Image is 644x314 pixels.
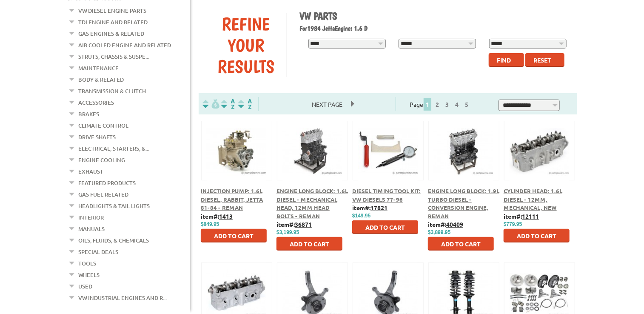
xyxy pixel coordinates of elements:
a: Used [78,281,92,292]
a: Interior [78,212,104,223]
a: Drive Shafts [78,131,116,143]
button: Find [489,53,524,67]
a: Air Cooled Engine and Related [78,40,171,51]
b: item#: [201,212,233,220]
a: Exhaust [78,166,103,177]
span: $149.95 [352,213,370,219]
u: 12111 [522,212,539,220]
button: Add to Cart [504,229,570,243]
a: Transmission & Clutch [78,86,146,97]
b: item#: [504,212,539,220]
a: Diesel Timing Tool Kit: VW Diesels 77-96 [352,187,421,203]
a: Gas Engines & Related [78,28,144,39]
a: Brakes [78,108,99,120]
a: Climate Control [78,120,128,131]
a: Injection Pump: 1.6L Diesel, Rabbit, Jetta 81-84 - Reman [201,187,263,211]
a: 2 [433,100,441,108]
a: Wheels [78,269,100,280]
u: 1413 [219,212,233,220]
span: Add to Cart [441,240,481,248]
a: Featured Products [78,177,136,188]
a: Tools [78,258,96,269]
span: Find [497,56,511,64]
a: Accessories [78,97,114,108]
a: Oils, Fluids, & Chemicals [78,235,149,246]
a: Cylinder Head: 1.6L Diesel - 12mm, Mechanical, New [504,187,562,211]
a: VW Industrial Engines and R... [78,292,167,303]
b: item#: [352,204,388,211]
a: Struts, Chassis & Suspe... [78,51,149,62]
span: Engine: 1.6 D [335,24,368,32]
h1: VW Parts [300,10,571,22]
span: Add to Cart [214,232,254,240]
a: Engine Long Block: 1.6L Diesel - Mechanical Head, 12mm Head Bolts - Reman [276,187,348,220]
span: Add to Cart [290,240,329,248]
h2: 1984 Jetta [300,24,571,32]
a: Headlights & Tail Lights [78,200,150,211]
a: 5 [463,100,470,108]
b: item#: [276,220,312,228]
span: $849.95 [201,221,219,227]
a: Engine Cooling [78,154,125,166]
button: Add to Cart [428,237,494,251]
span: Add to Cart [517,232,556,240]
a: Special Deals [78,246,118,257]
a: 4 [453,100,461,108]
div: Refine Your Results [205,13,287,77]
a: TDI Engine and Related [78,17,148,28]
a: Gas Fuel Related [78,189,128,200]
span: $3,899.95 [428,229,450,235]
span: $3,199.95 [276,229,299,235]
a: Electrical, Starters, &... [78,143,149,154]
a: Manuals [78,223,105,234]
a: VW Diesel Engine Parts [78,5,146,16]
u: 17821 [370,204,388,211]
div: Page [396,97,485,111]
span: Next Page [303,98,351,111]
button: Reset [525,53,564,67]
span: Add to Cart [365,223,405,231]
b: item#: [428,220,463,228]
span: $779.95 [504,221,522,227]
button: Add to Cart [201,229,267,243]
img: filterpricelow.svg [202,99,219,109]
img: Sort by Sales Rank [237,99,254,109]
a: 3 [443,100,451,108]
u: 36871 [295,220,312,228]
a: Next Page [303,100,351,108]
a: Body & Related [78,74,124,85]
span: Reset [533,56,551,64]
a: Engine Long Block: 1.9L Turbo Diesel - Conversion Engine, Reman [428,187,499,220]
u: 40409 [446,220,463,228]
button: Add to Cart [352,220,418,234]
img: Sort by Headline [219,99,237,109]
span: 1 [424,98,431,111]
button: Add to Cart [276,237,342,251]
span: For [300,24,308,32]
a: Maintenance [78,63,119,74]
